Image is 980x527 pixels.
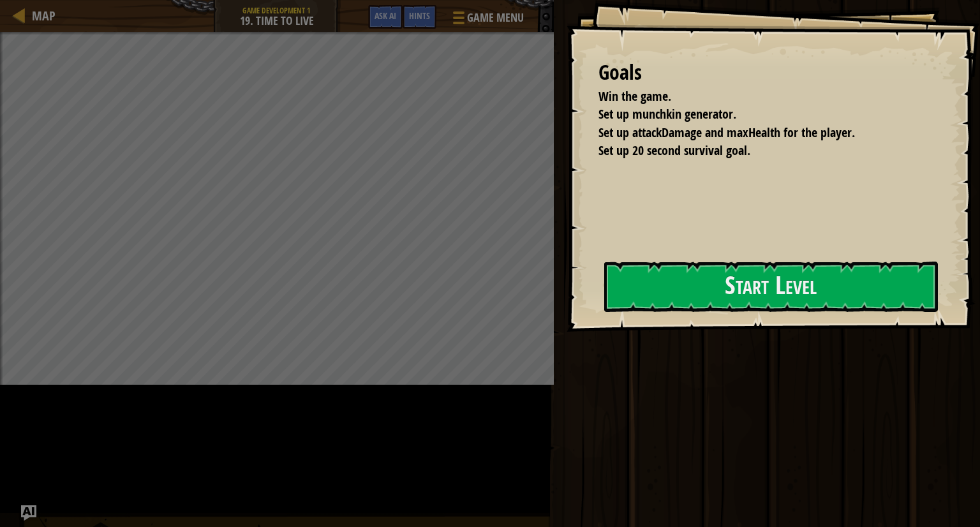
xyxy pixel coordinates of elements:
[368,5,403,29] button: Ask AI
[598,105,736,122] span: Set up munchkin generator.
[598,124,855,141] span: Set up attackDamage and maxHealth for the player.
[583,124,932,142] li: Set up attackDamage and maxHealth for the player.
[409,10,430,22] span: Hints
[598,142,750,159] span: Set up 20 second survival goal.
[26,7,56,24] a: Map
[375,10,396,22] span: Ask AI
[443,5,531,35] button: Game Menu
[32,7,56,24] span: Map
[604,262,938,312] button: Start Level
[583,105,932,124] li: Set up munchkin generator.
[598,87,671,105] span: Win the game.
[598,58,935,87] div: Goals
[583,142,932,160] li: Set up 20 second survival goal.
[467,10,524,26] span: Game Menu
[21,505,36,521] button: Ask AI
[583,87,932,106] li: Win the game.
